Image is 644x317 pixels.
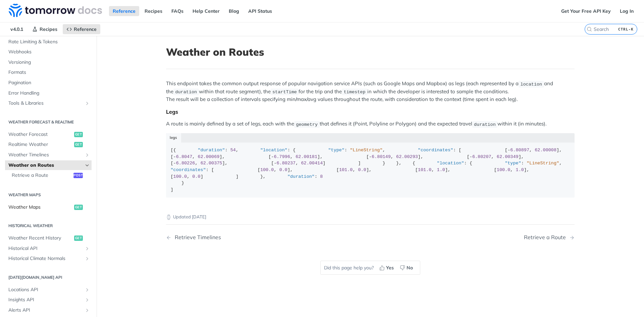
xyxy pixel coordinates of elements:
[320,174,323,179] span: 8
[287,174,315,179] span: "duration"
[29,24,61,34] a: Recipes
[520,82,542,87] span: location
[524,234,575,241] a: Next Page: Retrieve a Route
[245,6,276,16] a: API Status
[5,129,92,140] a: Weather Forecastget
[85,287,90,293] button: Show subpages for Locations API
[5,295,92,305] a: Insights APIShow subpages for Insights API
[350,148,382,153] span: "LineString"
[8,245,83,252] span: Historical API
[8,69,90,76] span: Formats
[166,227,575,247] nav: Pagination Controls
[497,167,511,172] span: 100.0
[40,26,57,32] span: Recipes
[369,154,372,159] span: -
[527,161,559,166] span: "LineString"
[271,154,274,159] span: -
[587,27,592,32] svg: Search
[5,274,92,280] h2: [DATE][DOMAIN_NAME] API
[397,263,417,273] button: No
[279,167,287,172] span: 0.0
[12,172,72,179] span: Retrieve a Route
[74,142,83,147] span: get
[8,39,90,45] span: Rate Limiting & Tokens
[5,78,92,88] a: Pagination
[372,154,391,159] span: 6.80149
[8,307,83,314] span: Alerts API
[344,90,366,95] span: timestep
[173,154,176,159] span: -
[5,192,92,198] h2: Weather Maps
[5,88,92,98] a: Error Handling
[557,6,614,16] a: Get Your Free API Key
[407,264,413,271] span: No
[505,161,521,166] span: "type"
[8,90,90,97] span: Error Handling
[8,170,92,180] a: Retrieve a Routepost
[5,119,92,125] h2: Weather Forecast & realtime
[5,160,92,170] a: Weather on RoutesHide subpages for Weather on Routes
[85,246,90,251] button: Show subpages for Historical API
[8,141,72,148] span: Realtime Weather
[8,162,83,169] span: Weather on Routes
[166,234,341,241] a: Previous Page: Retrieve Timelines
[437,167,445,172] span: 1.0
[516,167,524,172] span: 1.0
[418,148,453,153] span: "coordinates"
[507,148,510,153] span: -
[5,254,92,264] a: Historical Climate NormalsShow subpages for Historical Climate Normals
[274,161,276,166] span: -
[8,49,90,55] span: Webhooks
[63,24,100,34] a: Reference
[176,161,195,166] span: 6.80226
[470,154,472,159] span: -
[85,297,90,303] button: Show subpages for Insights API
[168,6,187,16] a: FAQs
[189,6,223,16] a: Help Center
[320,261,420,275] div: Did this page help you?
[339,167,353,172] span: 101.0
[171,147,570,193] div: [{ : , : { : , : [ [ , ], [ , ], [ , ], [ , ], [ , ], [ , ], [ , ] ] } }, { : { : , : [ [ , ], [ ...
[198,148,225,153] span: "duration"
[173,161,176,166] span: -
[8,286,83,293] span: Locations API
[260,148,287,153] span: "location"
[5,67,92,77] a: Formats
[176,154,193,159] span: 6.8047
[166,46,575,58] h1: Weather on Routes
[358,167,366,172] span: 0.0
[5,223,92,229] h2: Historical Weather
[524,234,569,241] div: Retrieve a Route
[8,255,83,262] span: Historical Climate Normals
[5,305,92,315] a: Alerts APIShow subpages for Alerts API
[141,6,166,16] a: Recipes
[109,6,139,16] a: Reference
[225,6,243,16] a: Blog
[296,154,317,159] span: 62.00181
[85,152,90,158] button: Show subpages for Weather Timelines
[437,161,464,166] span: "location"
[7,24,27,34] span: v4.0.1
[171,167,206,172] span: "coordinates"
[8,59,90,66] span: Versioning
[8,297,83,303] span: Insights API
[5,150,92,160] a: Weather TimelinesShow subpages for Weather Timelines
[85,256,90,261] button: Show subpages for Historical Climate Normals
[166,120,575,128] p: A route is mainly defined by a set of legs, each with the that defines it (Point, Polyline or Pol...
[274,154,290,159] span: 6.7996
[166,80,575,103] p: This endpoint takes the common output response of popular navigation service APIs (such as Google...
[85,163,90,168] button: Hide subpages for Weather on Routes
[377,263,397,273] button: Yes
[8,80,90,86] span: Pagination
[85,308,90,313] button: Show subpages for Alerts API
[74,235,83,241] span: get
[171,234,221,241] div: Retrieve Timelines
[5,98,92,108] a: Tools & LibrariesShow subpages for Tools & Libraries
[535,148,556,153] span: 62.00008
[74,26,97,32] span: Reference
[192,174,200,179] span: 0.0
[5,57,92,67] a: Versioning
[296,122,318,127] span: geometry
[272,90,297,95] span: startTime
[230,148,236,153] span: 54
